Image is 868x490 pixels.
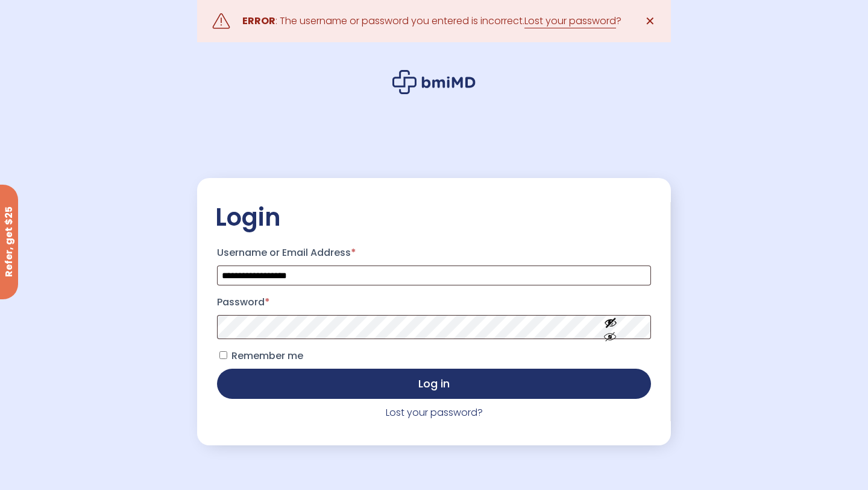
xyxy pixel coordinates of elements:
button: Show password [577,307,644,348]
h2: Login [215,202,653,232]
a: ✕ [638,9,662,33]
button: Log in [217,369,651,399]
strong: ERROR [242,14,275,28]
input: Remember me [219,351,227,359]
a: Lost your password? [386,406,483,419]
div: : The username or password you entered is incorrect. ? [242,13,621,30]
span: Remember me [231,349,303,363]
a: Lost your password [524,14,616,28]
span: ✕ [645,13,655,30]
label: Password [217,293,651,312]
label: Username or Email Address [217,243,651,262]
